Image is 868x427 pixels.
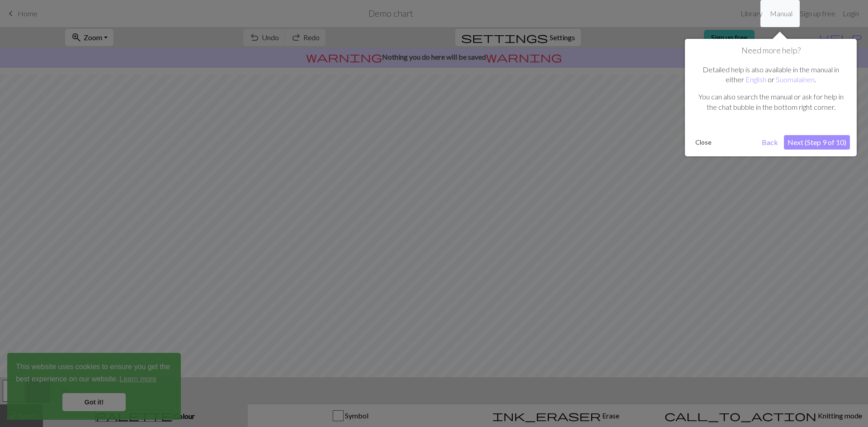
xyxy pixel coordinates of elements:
[692,46,850,56] h1: Need more help?
[692,136,715,149] button: Close
[745,75,766,84] a: English
[784,135,850,150] button: Next (Step 9 of 10)
[758,135,782,150] button: Back
[776,75,815,84] a: Suomalainen
[685,39,857,156] div: Need more help?
[696,65,845,85] p: Detailed help is also available in the manual in either or .
[696,92,845,112] p: You can also search the manual or ask for help in the chat bubble in the bottom right corner.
